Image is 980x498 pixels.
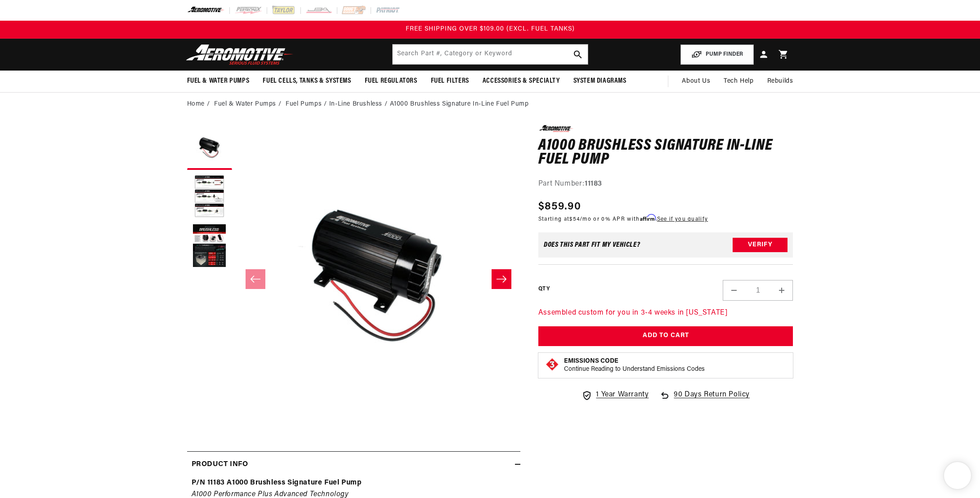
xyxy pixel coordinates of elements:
[256,71,358,92] summary: Fuel Cells, Tanks & Systems
[192,479,362,486] strong: P/N 11183 A1000 Brushless Signature Fuel Pump
[263,76,351,86] span: Fuel Cells, Tanks & Systems
[564,357,705,373] button: Emissions CodeContinue Reading to Understand Emissions Codes
[674,389,750,410] span: 90 Days Return Policy
[545,357,559,372] img: Emissions code
[568,44,588,64] button: search button
[187,224,232,269] button: Load image 3 in gallery view
[761,71,800,92] summary: Rebuilds
[358,71,424,92] summary: Fuel Regulators
[717,71,760,92] summary: Tech Help
[183,44,296,65] img: Aeromotive
[564,358,618,365] strong: Emissions Code
[567,71,633,92] summary: System Diagrams
[192,459,248,471] h2: Product Info
[246,269,265,289] button: Slide left
[286,99,322,109] a: Fuel Pumps
[640,214,656,221] span: Affirm
[187,99,793,109] nav: breadcrumbs
[675,71,717,92] a: About Us
[538,326,793,347] button: Add to Cart
[538,307,793,319] p: Assembled custom for you in 3-4 weeks in [US_STATE]
[431,76,469,86] span: Fuel Filters
[406,26,575,32] span: FREE SHIPPING OVER $109.00 (EXCL. FUEL TANKS)
[733,238,788,252] button: Verify
[192,491,349,498] em: A1000 Performance Plus Advanced Technology
[365,76,417,86] span: Fuel Regulators
[582,389,649,401] a: 1 Year Warranty
[585,180,602,187] strong: 11183
[329,99,390,109] li: In-Line Brushless
[544,241,640,249] div: Does This part fit My vehicle?
[767,76,793,86] span: Rebuilds
[187,76,250,86] span: Fuel & Water Pumps
[538,285,550,293] label: QTY
[569,217,580,222] span: $54
[390,99,529,109] li: A1000 Brushless Signature In-Line Fuel Pump
[538,199,581,215] span: $859.90
[538,215,708,223] p: Starting at /mo or 0% APR with .
[476,71,567,92] summary: Accessories & Specialty
[596,389,649,401] span: 1 Year Warranty
[187,125,232,170] button: Load image 1 in gallery view
[538,139,793,167] h1: A1000 Brushless Signature In-Line Fuel Pump
[187,174,232,219] button: Load image 2 in gallery view
[682,78,710,84] span: About Us
[214,99,276,109] a: Fuel & Water Pumps
[573,76,626,86] span: System Diagrams
[483,76,560,86] span: Accessories & Specialty
[492,269,511,289] button: Slide right
[180,71,256,92] summary: Fuel & Water Pumps
[187,125,520,433] media-gallery: Gallery Viewer
[538,178,793,190] div: Part Number:
[564,365,705,373] p: Continue Reading to Understand Emissions Codes
[187,452,520,478] summary: Product Info
[187,99,205,109] a: Home
[393,44,588,64] input: Search by Part Number, Category or Keyword
[424,71,476,92] summary: Fuel Filters
[680,44,754,65] button: PUMP FINDER
[724,76,753,86] span: Tech Help
[659,389,750,410] a: 90 Days Return Policy
[657,217,708,222] a: See if you qualify - Learn more about Affirm Financing (opens in modal)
